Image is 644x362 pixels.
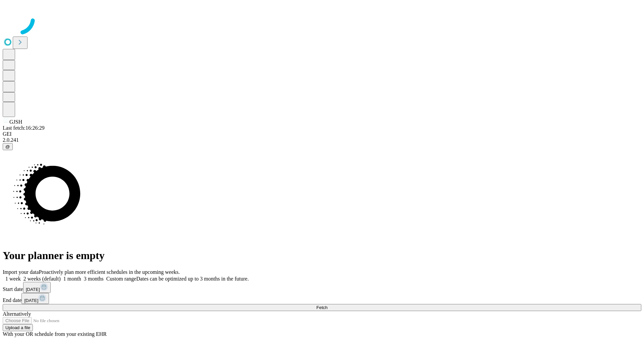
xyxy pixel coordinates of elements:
[84,276,104,282] span: 3 months
[23,282,51,293] button: [DATE]
[3,269,39,275] span: Import your data
[3,143,13,150] button: @
[3,331,107,337] span: With your OR schedule from your existing EHR
[26,287,40,292] span: [DATE]
[316,305,327,310] span: Fetch
[3,324,33,331] button: Upload a file
[3,304,641,311] button: Fetch
[136,276,249,282] span: Dates can be optimized up to 3 months in the future.
[5,276,21,282] span: 1 week
[9,119,22,125] span: GJSH
[23,276,61,282] span: 2 weeks (default)
[39,269,180,275] span: Proactively plan more efficient schedules in the upcoming weeks.
[63,276,81,282] span: 1 month
[3,311,31,317] span: Alternatively
[3,125,45,131] span: Last fetch: 16:26:29
[21,293,49,304] button: [DATE]
[3,293,641,304] div: End date
[5,144,10,149] span: @
[3,137,641,143] div: 2.0.241
[3,249,641,262] h1: Your planner is empty
[3,282,641,293] div: Start date
[3,131,641,137] div: GEI
[24,298,38,303] span: [DATE]
[106,276,136,282] span: Custom range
